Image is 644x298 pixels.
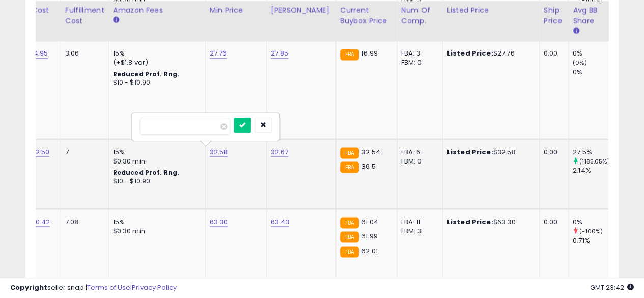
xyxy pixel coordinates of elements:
div: Fulfillment Cost [65,5,104,26]
div: Amazon Fees [113,5,201,16]
div: $10 - $10.90 [113,177,198,185]
div: $0.30 min [113,226,198,235]
div: 27.5% [573,147,614,156]
span: 32.54 [361,147,380,156]
a: 27.85 [271,48,289,59]
div: 15% [113,217,198,226]
div: 7 [65,147,101,156]
small: (-100%) [579,227,603,235]
small: FBA [340,49,359,60]
small: FBA [340,147,359,158]
b: Listed Price: [447,147,493,156]
div: 0% [573,217,614,226]
a: 32.67 [271,147,289,157]
small: FBA [340,231,359,242]
div: $0.30 min [113,156,198,166]
div: $27.76 [447,49,531,58]
b: Reduced Prof. Rng. [113,70,180,78]
small: (1185.05%) [579,157,610,165]
small: FBA [340,161,359,173]
div: 15% [113,49,198,58]
div: 15% [113,147,198,156]
a: 60.42 [32,216,50,227]
div: Avg BB Share [573,5,610,26]
div: FBM: 3 [401,226,435,235]
div: Min Price [210,5,262,16]
div: 0% [573,49,614,58]
div: FBA: 6 [401,147,435,156]
div: (+$1.8 var) [113,58,198,67]
span: 62.01 [361,246,378,255]
div: Num of Comp. [401,5,438,26]
span: 61.04 [361,216,378,226]
a: Privacy Policy [132,283,177,292]
a: 22.50 [32,147,50,157]
div: 3.06 [65,49,101,58]
b: Listed Price: [447,48,493,58]
div: 7.08 [65,217,101,226]
div: FBM: 0 [401,58,435,67]
div: seller snap | | [10,283,177,293]
small: FBA [340,217,359,228]
a: 32.58 [210,147,228,157]
a: 27.76 [210,48,227,59]
div: 2.14% [573,166,614,175]
a: 63.30 [210,216,228,227]
strong: Copyright [10,283,47,292]
div: 0.00 [544,217,561,226]
a: Terms of Use [87,283,130,292]
div: $10 - $10.90 [113,78,198,87]
small: (0%) [573,59,587,67]
div: Listed Price [447,5,535,16]
div: Ship Price [544,5,564,26]
b: Reduced Prof. Rng. [113,168,180,176]
div: [PERSON_NAME] [271,5,331,16]
a: 63.43 [271,216,290,227]
div: $32.58 [447,147,531,156]
div: 0.71% [573,236,614,245]
b: Listed Price: [447,216,493,226]
div: FBM: 0 [401,156,435,166]
small: Avg BB Share. [573,26,579,36]
div: FBA: 11 [401,217,435,226]
div: 0% [573,68,614,77]
div: FBA: 3 [401,49,435,58]
div: 0.00 [544,49,561,58]
small: Amazon Fees. [113,16,119,25]
small: FBA [340,246,359,257]
div: 0.00 [544,147,561,156]
span: 16.99 [361,48,378,58]
div: $63.30 [447,217,531,226]
a: 14.95 [32,48,48,59]
span: 2025-09-11 23:42 GMT [590,283,634,292]
div: Cost [32,5,57,16]
span: 36.5 [361,161,376,171]
div: Current Buybox Price [340,5,393,26]
span: 61.99 [361,231,378,240]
